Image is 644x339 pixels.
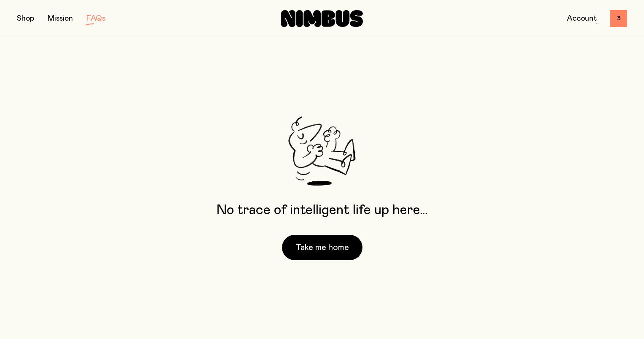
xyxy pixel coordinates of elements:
[610,10,627,27] button: 3
[282,235,362,260] button: Take me home
[48,15,73,22] a: Mission
[86,15,105,22] a: FAQs
[217,203,428,218] p: No trace of intelligent life up here…
[567,15,597,22] a: Account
